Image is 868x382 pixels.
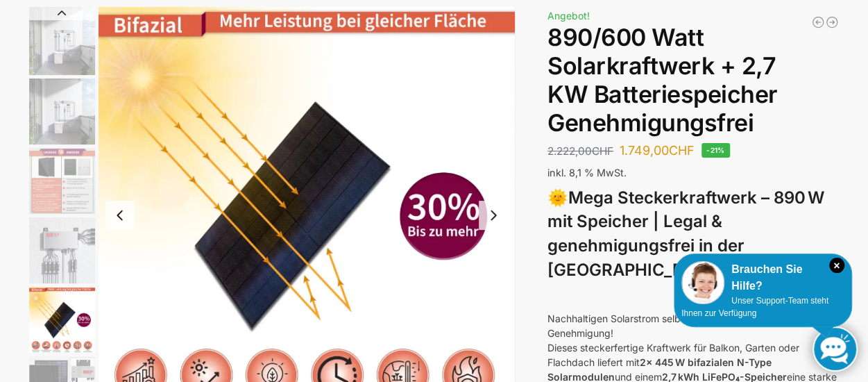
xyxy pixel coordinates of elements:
h3: 🌞 [547,186,839,283]
li: 2 / 12 [26,76,95,146]
li: 3 / 12 [26,146,95,215]
button: Previous slide [105,201,135,230]
li: 4 / 12 [26,215,95,285]
img: Balkonkraftwerk mit 2,7kw Speicher [29,7,95,75]
img: Customer service [681,261,724,304]
img: BDS1000 [29,217,95,283]
div: Brauchen Sie Hilfe? [681,261,844,294]
bdi: 1.749,00 [620,143,695,158]
li: 5 / 12 [26,285,95,354]
h1: 890/600 Watt Solarkraftwerk + 2,7 KW Batteriespeicher Genehmigungsfrei [547,24,839,137]
a: Balkonkraftwerk 890 Watt Solarmodulleistung mit 2kW/h Zendure Speicher [825,15,839,29]
img: Bificial im Vergleich zu billig Modulen [29,148,95,214]
img: Balkonkraftwerk mit 2,7kw Speicher [29,78,95,144]
img: Bificial 30 % mehr Leistung [29,287,95,353]
a: Balkonkraftwerk 405/600 Watt erweiterbar [811,15,825,29]
strong: Mega Steckerkraftwerk – 890 W mit Speicher | Legal & genehmigungsfrei in der [GEOGRAPHIC_DATA] [547,188,824,280]
i: Schließen [829,258,844,273]
button: Next slide [479,201,508,230]
span: Unser Support-Team steht Ihnen zur Verfügung [681,296,828,318]
button: Previous slide [29,6,95,20]
span: -21% [701,143,730,158]
span: Angebot! [547,10,590,22]
span: inkl. 8,1 % MwSt. [547,167,627,178]
li: 1 / 12 [26,7,95,76]
span: CHF [592,144,613,158]
span: CHF [669,143,695,158]
bdi: 2.222,00 [547,144,613,158]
